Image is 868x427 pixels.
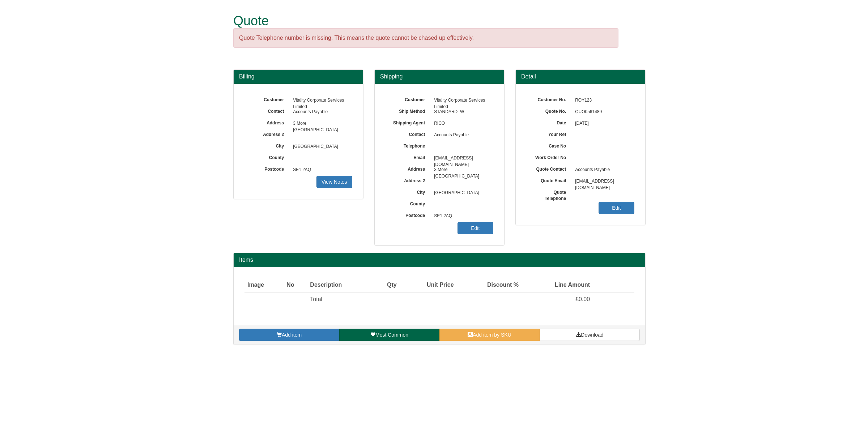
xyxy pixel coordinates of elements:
span: [GEOGRAPHIC_DATA] [430,187,493,199]
label: Quote Contact [527,164,571,172]
label: Customer [244,95,289,103]
label: Quote No. [527,106,571,115]
label: County [244,153,289,161]
label: County [386,199,430,207]
div: Quote Telephone number is missing. This means the quote cannot be chased up effectively. [233,28,618,48]
label: Postcode [386,210,430,219]
h1: Quote [233,14,618,28]
h3: Shipping [380,73,499,80]
label: Address [244,118,289,126]
h3: Detail [521,73,640,80]
th: Description [307,278,373,293]
span: ROY123 [571,95,634,106]
span: Add item [282,332,302,338]
h3: Billing [239,73,358,80]
a: Edit [458,222,493,234]
span: Most Common [375,332,408,338]
span: [GEOGRAPHIC_DATA] [289,141,352,153]
label: City [244,141,289,149]
span: [EMAIL_ADDRESS][DOMAIN_NAME] [430,153,493,164]
h2: Items [239,257,640,263]
span: [DATE] [571,118,634,129]
label: Email [386,153,430,161]
th: Discount % [457,278,522,293]
label: Case No [527,141,571,149]
label: Contact [386,129,430,138]
label: Customer [386,95,430,103]
span: Accounts Payable [430,129,493,141]
label: Ship Method [386,106,430,115]
span: Accounts Payable [289,106,352,118]
span: SE1 2AQ [430,210,493,222]
a: View Notes [316,176,352,188]
span: [EMAIL_ADDRESS][DOMAIN_NAME] [571,176,634,187]
label: Work Order No [527,153,571,161]
label: Quote Email [527,176,571,184]
label: Shipping Agent [386,118,430,126]
th: No [284,278,307,293]
span: QUO0561489 [571,106,634,118]
label: Address 2 [244,129,289,138]
label: Telephone [386,141,430,149]
th: Line Amount [522,278,593,293]
label: Quote Telephone [527,187,571,202]
span: Accounts Payable [571,164,634,176]
span: RICO [430,118,493,129]
td: Total [307,292,373,307]
span: 3 More [GEOGRAPHIC_DATA] [289,118,352,129]
label: Customer No. [527,95,571,103]
span: Vitality Corporate Services Limited [289,95,352,106]
a: Download [540,329,640,341]
label: Postcode [244,164,289,172]
span: Vitality Corporate Services Limited [430,95,493,106]
label: Date [527,118,571,126]
span: Download [581,332,603,338]
span: STANDARD_W [430,106,493,118]
label: Address [386,164,430,172]
label: Your Ref [527,129,571,138]
span: SE1 2AQ [289,164,352,176]
th: Unit Price [400,278,457,293]
label: City [386,187,430,196]
label: Address 2 [386,176,430,184]
span: 3 More [GEOGRAPHIC_DATA] [430,164,493,176]
a: Edit [599,202,634,214]
span: £0.00 [575,296,590,302]
th: Qty [373,278,399,293]
label: Contact [244,106,289,115]
span: Add item by SKU [473,332,511,338]
th: Image [244,278,284,293]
